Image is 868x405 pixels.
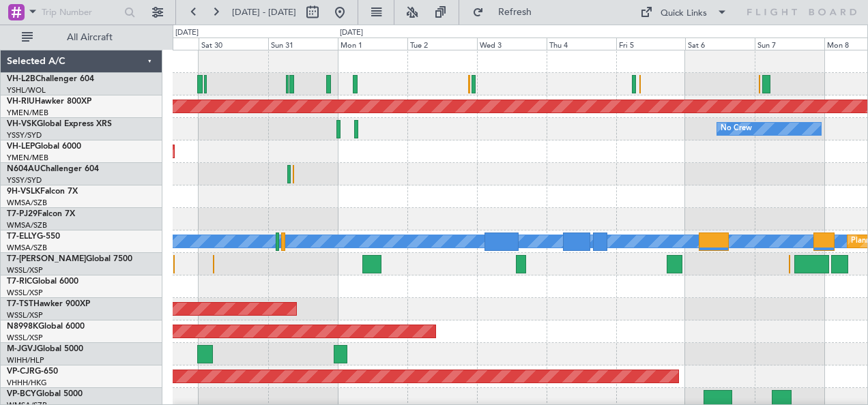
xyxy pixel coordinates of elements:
[633,1,734,23] button: Quick Links
[7,333,43,343] a: WSSL/XSP
[7,300,90,308] a: T7-TSTHawker 900XP
[7,153,48,163] a: YMEN/MEB
[477,37,547,50] div: Wed 3
[7,165,99,173] a: N604AUChallenger 604
[7,75,35,83] span: VH-L2B
[755,37,824,50] div: Sun 7
[7,175,42,185] a: YSSY/SYD
[7,187,78,196] a: 9H-VSLKFalcon 7X
[7,165,40,173] span: N604AU
[7,367,35,376] span: VP-CJR
[7,390,36,398] span: VP-BCY
[7,390,83,398] a: VP-BCYGlobal 5000
[7,142,81,151] a: VH-LEPGlobal 6000
[7,255,132,263] a: T7-[PERSON_NAME]Global 7500
[547,37,616,50] div: Thu 4
[7,97,91,106] a: VH-RIUHawker 800XP
[7,120,37,128] span: VH-VSK
[7,210,75,218] a: T7-PJ29Falcon 7X
[7,75,94,83] a: VH-L2BChallenger 604
[7,130,42,140] a: YSSY/SYD
[7,322,85,331] a: N8998KGlobal 6000
[7,345,83,353] a: M-JGVJGlobal 5000
[7,243,47,253] a: WMSA/SZB
[7,220,47,230] a: WMSA/SZB
[7,210,38,218] span: T7-PJ29
[7,265,43,275] a: WSSL/XSP
[685,37,755,50] div: Sat 6
[7,300,33,308] span: T7-TST
[7,345,37,353] span: M-JGVJ
[7,288,43,298] a: WSSL/XSP
[487,7,544,17] span: Refresh
[7,355,44,365] a: WIHH/HLP
[42,2,120,22] input: Trip Number
[7,255,86,263] span: T7-[PERSON_NAME]
[268,37,338,50] div: Sun 31
[15,27,148,48] button: All Aircraft
[7,198,47,208] a: WMSA/SZB
[7,85,46,95] a: YSHL/WOL
[7,367,58,376] a: VP-CJRG-650
[7,378,47,388] a: VHHH/HKG
[7,310,43,320] a: WSSL/XSP
[35,33,144,42] span: All Aircraft
[7,142,35,151] span: VH-LEP
[616,37,686,50] div: Fri 5
[338,37,407,50] div: Mon 1
[340,27,363,39] div: [DATE]
[232,6,296,18] span: [DATE] - [DATE]
[466,1,548,23] button: Refresh
[7,97,35,106] span: VH-RIU
[7,120,112,128] a: VH-VSKGlobal Express XRS
[407,37,477,50] div: Tue 2
[7,232,37,241] span: T7-ELLY
[7,322,38,331] span: N8998K
[7,187,40,196] span: 9H-VSLK
[7,108,48,118] a: YMEN/MEB
[661,7,707,20] div: Quick Links
[7,277,32,286] span: T7-RIC
[199,37,268,50] div: Sat 30
[721,119,752,139] div: No Crew
[7,277,78,286] a: T7-RICGlobal 6000
[7,232,60,241] a: T7-ELLYG-550
[175,27,199,39] div: [DATE]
